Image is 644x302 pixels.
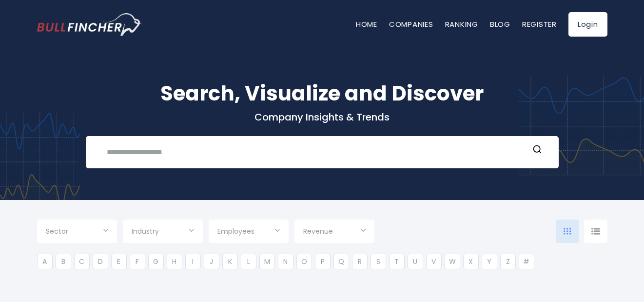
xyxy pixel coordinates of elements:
li: X [463,254,479,269]
p: Company Insights & Trends [37,111,607,123]
span: Sector [46,227,68,236]
li: Q [333,254,349,269]
a: Companies [389,19,433,29]
li: F [130,254,145,269]
li: B [56,254,71,269]
span: Revenue [303,227,333,236]
span: Employees [217,227,254,236]
h1: Search, Visualize and Discover [37,78,607,109]
li: N [278,254,293,269]
li: A [37,254,53,269]
li: S [371,254,386,269]
li: J [204,254,219,269]
li: U [408,254,423,269]
li: L [241,254,256,269]
li: O [296,254,312,269]
a: Login [568,12,607,37]
a: Home [356,19,377,29]
li: P [315,254,331,269]
li: C [74,254,90,269]
li: V [426,254,442,269]
li: M [259,254,275,269]
li: Y [482,254,497,269]
li: T [389,254,405,269]
a: Blog [490,19,510,29]
li: # [519,254,534,269]
li: D [93,254,108,269]
input: Selection [132,223,194,241]
li: G [148,254,164,269]
input: Selection [46,223,108,241]
span: Industry [132,227,159,236]
li: E [111,254,127,269]
li: I [185,254,201,269]
li: K [222,254,238,269]
img: bullfincher logo [37,13,142,36]
input: Selection [303,223,366,241]
li: W [445,254,460,269]
li: H [167,254,182,269]
img: icon-comp-grid.svg [564,228,571,235]
a: Ranking [445,19,478,29]
a: Go to homepage [37,13,142,36]
img: icon-comp-list-view.svg [591,228,600,235]
a: Register [522,19,557,29]
li: R [352,254,368,269]
button: Search [531,144,544,157]
li: Z [500,254,516,269]
input: Selection [217,223,280,241]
